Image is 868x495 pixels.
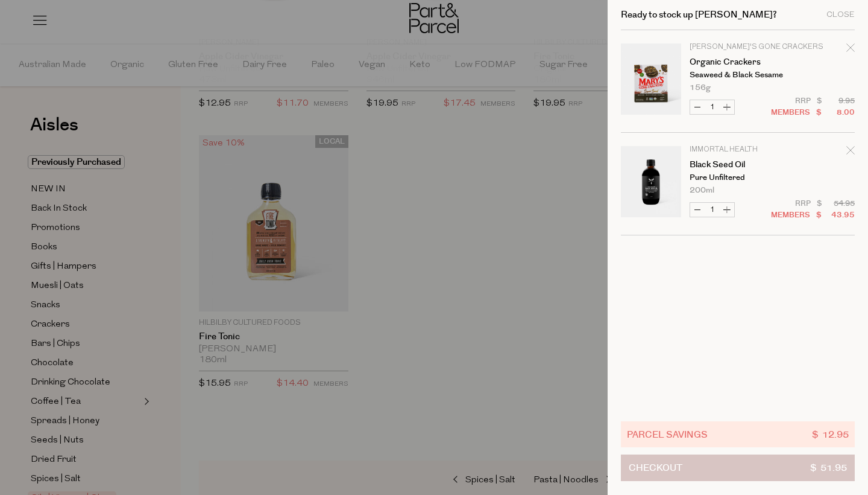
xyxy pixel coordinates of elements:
[621,455,855,481] button: Checkout$ 51.95
[690,187,714,194] span: 200ml
[690,84,711,92] span: 156g
[705,203,720,217] input: QTY Black Seed Oil
[810,455,847,481] span: $ 51.95
[690,58,783,66] a: Organic Crackers
[621,10,777,19] h2: Ready to stock up [PERSON_NAME]?
[705,100,720,114] input: QTY Organic Crackers
[846,144,855,161] div: Remove Black Seed Oil
[690,71,783,79] p: Seaweed & Black Sesame
[629,455,682,481] span: Checkout
[690,161,783,169] a: Black Seed Oil
[812,427,849,441] span: $ 12.95
[690,43,783,51] p: [PERSON_NAME]'s Gone Crackers
[690,146,783,153] p: Immortal Health
[690,174,783,182] p: Pure Unfiltered
[627,427,708,441] span: Parcel Savings
[846,42,855,58] div: Remove Organic Crackers
[826,11,855,19] div: Close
